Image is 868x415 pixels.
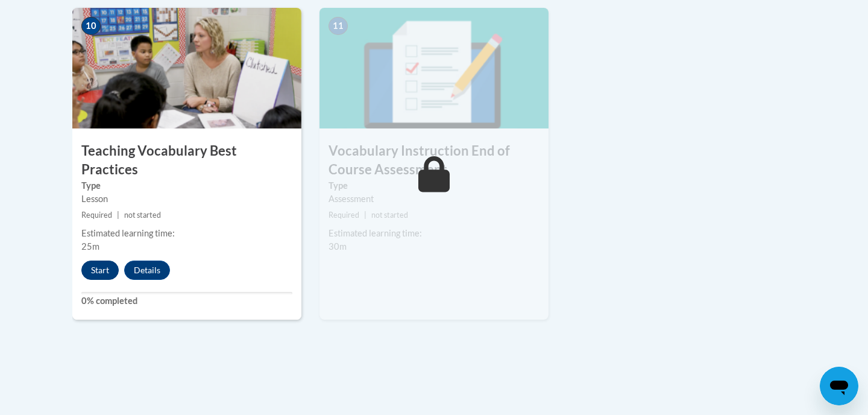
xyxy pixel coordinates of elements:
h3: Vocabulary Instruction End of Course Assessment [319,142,549,179]
span: 30m [329,241,347,252]
span: 10 [81,17,101,35]
button: Start [81,261,119,280]
img: Course Image [319,8,549,128]
button: Details [124,261,170,280]
span: not started [124,211,161,220]
span: not started [371,211,408,220]
label: 0% completed [81,294,292,308]
h3: Teaching Vocabulary Best Practices [72,142,301,179]
span: Required [81,211,112,220]
span: 25m [81,241,99,252]
div: Estimated learning time: [329,227,539,240]
label: Type [81,179,292,192]
iframe: Button to launch messaging window [820,367,858,405]
span: | [117,211,119,220]
div: Estimated learning time: [81,227,292,240]
div: Assessment [329,192,539,206]
span: 11 [329,17,348,35]
span: Required [329,211,359,220]
span: | [364,211,366,220]
label: Type [329,179,539,192]
img: Course Image [72,8,301,128]
div: Lesson [81,192,292,206]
